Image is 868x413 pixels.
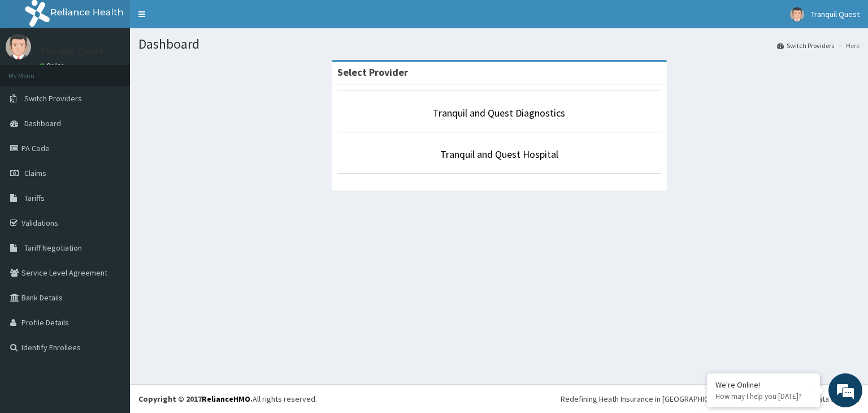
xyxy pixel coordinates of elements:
span: Dashboard [24,118,61,128]
span: Tranquil Quest [811,9,860,19]
span: Claims [24,168,46,178]
footer: All rights reserved. [130,384,868,413]
strong: Copyright © 2017 . [138,394,253,404]
span: Switch Providers [24,93,82,104]
h1: Dashboard [138,37,860,51]
span: Tariffs [24,193,45,203]
p: Tranquil Quest [40,46,104,56]
a: Switch Providers [777,41,834,50]
p: How may I help you today? [715,392,811,401]
img: User Image [790,7,804,21]
div: We're Online! [715,380,811,390]
span: Tariff Negotiation [24,243,82,253]
a: Tranquil and Quest Diagnostics [433,106,565,119]
a: RelianceHMO [202,394,250,404]
strong: Select Provider [337,66,408,79]
img: User Image [6,34,31,59]
a: Tranquil and Quest Hospital [440,148,558,161]
div: Redefining Heath Insurance in [GEOGRAPHIC_DATA] using Telemedicine and Data Science! [561,393,860,405]
a: Online [40,62,67,70]
li: Here [835,41,860,50]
